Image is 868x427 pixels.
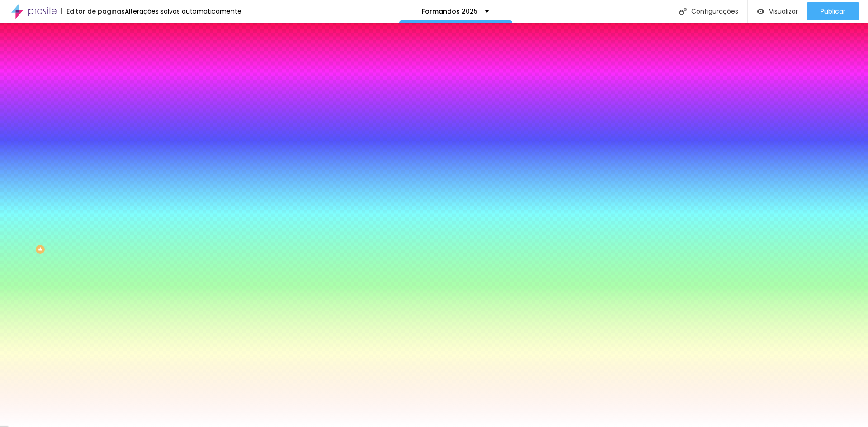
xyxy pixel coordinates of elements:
[748,2,807,20] button: Visualizar
[769,8,798,15] span: Visualizar
[757,8,764,15] img: view-1.svg
[422,8,478,14] p: Formandos 2025
[807,2,859,20] button: Publicar
[679,8,687,15] img: Icone
[125,8,241,14] div: Alterações salvas automaticamente
[821,8,845,15] span: Publicar
[61,8,125,14] div: Editor de páginas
